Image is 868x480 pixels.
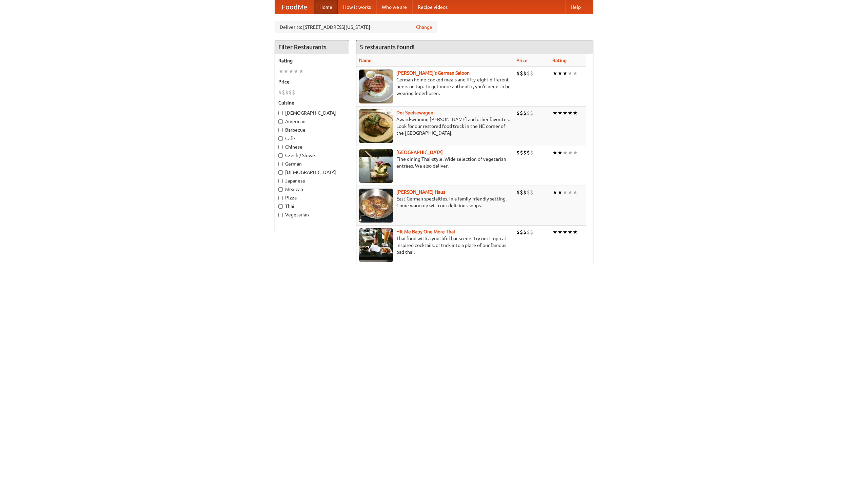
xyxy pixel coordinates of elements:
li: ★ [552,228,557,236]
input: American [278,119,283,124]
a: Hit Me Baby One More Thai [396,229,455,234]
input: Thai [278,204,283,209]
input: Japanese [278,179,283,183]
li: $ [516,109,520,117]
li: ★ [278,68,283,75]
a: How it works [338,0,376,14]
li: ★ [568,70,573,77]
h5: Price [278,78,346,85]
li: ★ [573,189,578,196]
label: German [278,160,346,167]
label: Japanese [278,177,346,184]
li: ★ [294,68,299,75]
li: ★ [552,149,557,156]
li: $ [278,89,282,96]
li: $ [520,149,523,156]
a: [PERSON_NAME] Haus [396,189,445,195]
li: ★ [563,228,568,236]
li: $ [292,89,295,96]
li: ★ [552,189,557,196]
label: American [278,118,346,125]
li: ★ [557,109,563,117]
img: esthers.jpg [359,70,393,103]
li: ★ [568,189,573,196]
a: Name [359,58,372,63]
li: $ [520,228,523,236]
li: ★ [557,70,563,77]
a: [PERSON_NAME]'s German Saloon [396,70,470,76]
label: Chinese [278,143,346,150]
li: $ [289,89,292,96]
li: $ [520,189,523,196]
li: ★ [573,70,578,77]
li: ★ [557,149,563,156]
li: $ [530,109,533,117]
li: $ [516,189,520,196]
img: kohlhaus.jpg [359,189,393,223]
input: Mexican [278,187,283,192]
li: ★ [552,109,557,117]
li: $ [530,189,533,196]
a: Price [516,58,528,63]
img: speisewagen.jpg [359,109,393,143]
li: ★ [573,228,578,236]
label: Pizza [278,194,346,201]
input: Chinese [278,145,283,149]
label: Czech / Slovak [278,152,346,159]
li: $ [530,70,533,77]
li: $ [523,228,527,236]
input: [DEMOGRAPHIC_DATA] [278,111,283,115]
a: [GEOGRAPHIC_DATA] [396,150,443,155]
li: ★ [289,68,294,75]
p: Thai food with a youthful bar scene. Try our tropical inspired cocktails, or tuck into a plate of... [359,235,511,255]
li: $ [523,109,527,117]
label: Cafe [278,135,346,142]
a: Who we are [376,0,412,14]
a: Recipe videos [412,0,453,14]
img: satay.jpg [359,149,393,183]
li: $ [523,149,527,156]
li: $ [523,189,527,196]
li: ★ [557,189,563,196]
input: Cafe [278,136,283,141]
li: ★ [557,228,563,236]
li: $ [527,109,530,117]
li: $ [520,70,523,77]
li: $ [520,109,523,117]
li: $ [285,89,289,96]
label: Mexican [278,186,346,193]
li: $ [527,189,530,196]
a: Change [416,24,432,31]
p: Award-winning [PERSON_NAME] and other favorites. Look for our restored food truck in the NE corne... [359,116,511,136]
li: ★ [563,189,568,196]
li: $ [527,70,530,77]
p: Fine dining Thai-style. Wide selection of vegetarian entrées. We also deliver. [359,156,511,169]
li: $ [523,70,527,77]
label: [DEMOGRAPHIC_DATA] [278,169,346,176]
ng-pluralize: 5 restaurants found! [360,44,415,50]
h5: Rating [278,57,346,64]
b: Der Speisewagen [396,110,433,115]
input: Pizza [278,196,283,200]
label: Thai [278,203,346,210]
p: East German specialties, in a family-friendly setting. Come warm up with our delicious soups. [359,195,511,209]
li: ★ [573,149,578,156]
a: Home [314,0,338,14]
li: $ [516,228,520,236]
li: ★ [299,68,304,75]
li: $ [530,149,533,156]
li: ★ [563,70,568,77]
li: ★ [283,68,289,75]
p: German home-cooked meals and fifty-eight different beers on tap. To get more authentic, you'd nee... [359,76,511,97]
a: FoodMe [275,0,314,14]
li: ★ [568,228,573,236]
li: ★ [563,109,568,117]
li: ★ [563,149,568,156]
li: ★ [568,149,573,156]
li: ★ [552,70,557,77]
a: Help [565,0,586,14]
a: Rating [552,58,567,63]
input: Barbecue [278,128,283,132]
